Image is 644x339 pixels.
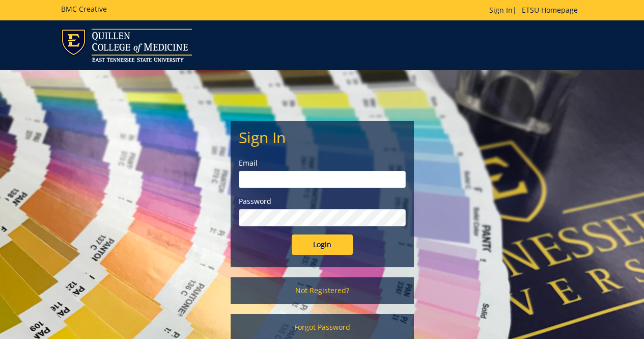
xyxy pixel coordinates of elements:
[61,29,192,62] img: ETSU logo
[61,5,107,13] h5: BMC Creative
[489,5,583,15] p: |
[292,234,353,255] input: Login
[231,277,414,304] a: Not Registered?
[489,5,513,15] a: Sign In
[239,196,406,206] label: Password
[239,129,406,146] h2: Sign In
[239,158,406,168] label: Email
[517,5,583,15] a: ETSU Homepage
